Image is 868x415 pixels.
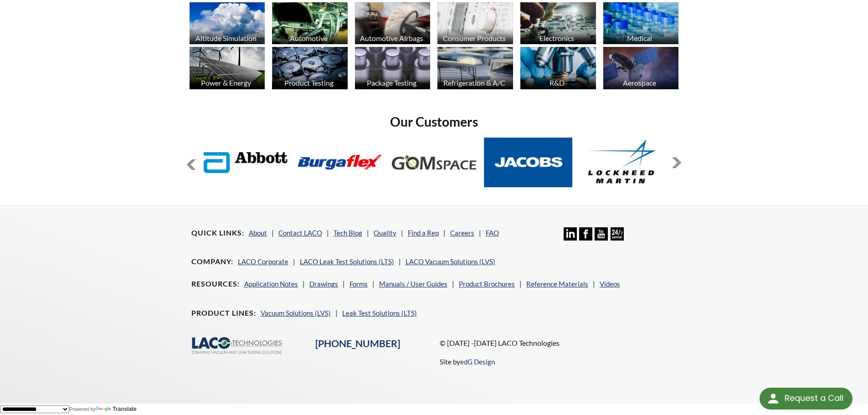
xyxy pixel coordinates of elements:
a: Automotive [272,2,348,47]
h2: Our Customers [186,113,683,130]
a: About [249,229,267,237]
a: Power & Energy [190,47,265,92]
a: Aerospace [603,47,679,92]
a: LACO Vacuum Solutions (LVS) [406,257,495,266]
a: Product Brochures [459,280,515,288]
img: industry_Package_670x376.jpg [355,47,431,89]
img: Lockheed-Martin.jpg [578,138,667,187]
h4: Quick Links [191,228,244,238]
img: industry_Power-2_670x376.jpg [190,47,265,89]
a: Forms [349,280,368,288]
div: Automotive Airbags [354,34,430,42]
a: Find a Rep [408,229,439,237]
div: Electronics [519,34,595,42]
div: Request a Call [785,388,843,409]
a: Manuals / User Guides [379,280,447,288]
p: Site by [440,356,495,367]
a: Package Testing [355,47,431,92]
a: Translate [96,406,137,412]
a: Electronics [520,2,596,47]
a: Medical [603,2,679,47]
a: Leak Test Solutions (LTS) [342,309,417,317]
a: R&D [520,47,596,92]
a: Altitude Simulation [190,2,265,47]
div: Altitude Simulation [188,34,264,42]
a: LACO Leak Test Solutions (LTS) [300,257,394,266]
a: Contact LACO [278,229,322,237]
div: Medical [602,34,678,42]
a: Product Testing [272,47,348,92]
img: industry_AltitudeSim_670x376.jpg [190,2,265,45]
a: Tech Blog [334,229,362,237]
img: industry_R_D_670x376.jpg [520,47,596,89]
a: edG Design [460,358,495,366]
img: industry_Medical_670x376.jpg [603,2,679,45]
img: Jacobs.jpg [484,138,573,187]
a: Consumer Products [437,2,513,47]
img: 24/7 Support Icon [611,227,624,241]
a: Vacuum Solutions (LVS) [261,309,331,317]
h4: Resources [191,279,240,289]
div: R&D [519,78,595,87]
img: round button [766,391,781,406]
img: industry_Electronics_670x376.jpg [520,2,596,45]
a: LACO Corporate [238,257,288,266]
img: industry_Automotive_670x376.jpg [272,2,348,45]
h4: Product Lines [191,308,256,318]
a: Quality [374,229,396,237]
img: Burgaflex.jpg [296,138,385,187]
div: Product Testing [271,78,347,87]
div: Consumer Products [436,34,512,42]
div: Power & Energy [188,78,264,87]
a: Drawings [309,280,338,288]
p: © [DATE] -[DATE] LACO Technologies [440,337,677,349]
img: industry_Auto-Airbag_670x376.jpg [355,2,431,45]
img: industry_ProductTesting_670x376.jpg [272,47,348,89]
img: Abbott-Labs.jpg [201,138,290,187]
a: Refrigeration & A/C [437,47,513,92]
img: industry_Consumer_670x376.jpg [437,2,513,45]
a: 24/7 Support [611,234,624,242]
a: Reference Materials [526,280,588,288]
h4: Company [191,257,233,266]
div: Aerospace [602,78,678,87]
a: Automotive Airbags [355,2,431,47]
div: Automotive [271,34,347,42]
img: GOM-Space.jpg [390,138,478,187]
a: [PHONE_NUMBER] [315,338,400,349]
a: Careers [450,229,474,237]
a: Videos [600,280,620,288]
div: Request a Call [760,388,853,410]
div: Package Testing [354,78,430,87]
img: Artboard_1.jpg [603,47,679,89]
div: Refrigeration & A/C [436,78,512,87]
a: Application Notes [244,280,298,288]
a: FAQ [486,229,499,237]
img: Google Translate [96,406,113,412]
img: industry_HVAC_670x376.jpg [437,47,513,89]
